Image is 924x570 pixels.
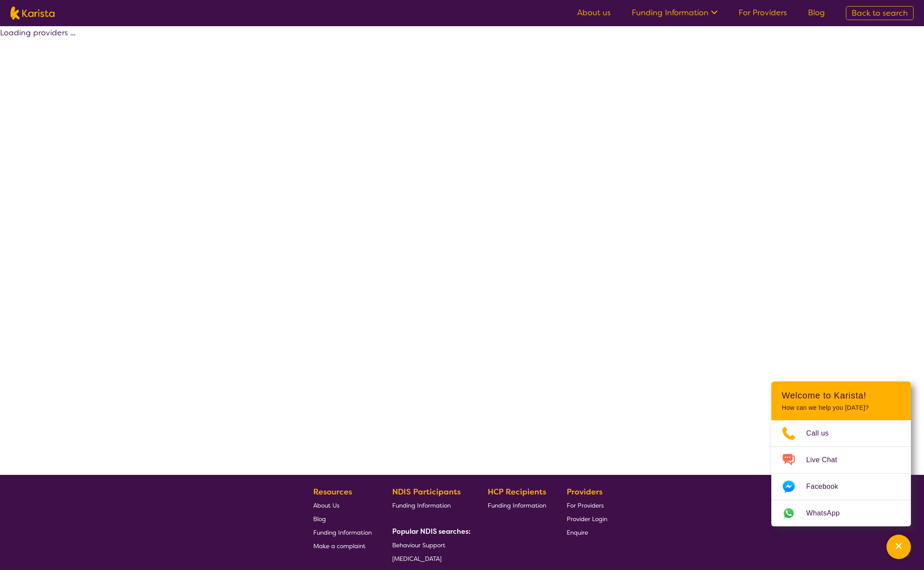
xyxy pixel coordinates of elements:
[313,487,352,497] b: Resources
[852,8,908,18] span: Back to search
[771,500,911,526] a: Web link opens in a new tab.
[739,7,787,18] a: For Providers
[313,542,366,550] span: Make a complaint
[567,487,602,497] b: Providers
[567,529,588,536] span: Enquire
[488,487,546,497] b: HCP Recipients
[392,552,467,565] a: [MEDICAL_DATA]
[806,427,839,440] span: Call us
[392,541,445,549] span: Behaviour Support
[782,390,900,401] h2: Welcome to Karista!
[313,501,339,509] span: About Us
[313,515,326,523] span: Blog
[392,555,441,563] span: [MEDICAL_DATA]
[567,525,607,539] a: Enquire
[567,512,607,525] a: Provider Login
[567,515,607,523] span: Provider Login
[846,6,914,20] a: Back to search
[806,453,848,467] span: Live Chat
[392,527,471,536] b: Popular NDIS searches:
[886,535,911,559] button: Channel Menu
[313,512,372,525] a: Blog
[806,507,850,520] span: WhatsApp
[10,7,55,20] img: Karista logo
[313,525,372,539] a: Funding Information
[313,529,372,536] span: Funding Information
[771,381,911,526] div: Channel Menu
[808,7,825,18] a: Blog
[488,498,546,512] a: Funding Information
[313,539,372,553] a: Make a complaint
[488,501,546,509] span: Funding Information
[567,501,604,509] span: For Providers
[771,420,911,526] ul: Choose channel
[313,498,372,512] a: About Us
[806,480,849,493] span: Facebook
[392,487,461,497] b: NDIS Participants
[567,498,607,512] a: For Providers
[392,538,467,552] a: Behaviour Support
[632,7,718,18] a: Funding Information
[392,501,451,509] span: Funding Information
[392,498,467,512] a: Funding Information
[782,404,900,412] p: How can we help you [DATE]?
[577,7,611,18] a: About us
